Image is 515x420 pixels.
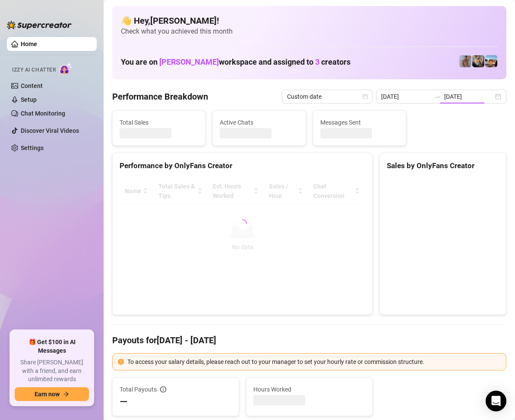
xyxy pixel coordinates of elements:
div: Performance by OnlyFans Creator [120,160,365,172]
span: Custom date [287,90,367,103]
span: calendar [363,94,368,99]
span: — [120,395,128,409]
span: Hours Worked [253,385,366,394]
span: Check what you achieved this month [121,27,498,36]
div: To access your salary details, please reach out to your manager to set your hourly rate or commis... [127,357,501,367]
img: Joey [459,55,471,67]
span: Active Chats [220,118,298,127]
span: [PERSON_NAME] [159,57,219,66]
img: logo-BBDzfeDw.svg [7,21,72,29]
a: Setup [21,96,37,103]
span: Earn now [35,391,60,398]
h4: Performance Breakdown [112,91,208,103]
input: End date [444,92,493,101]
button: Earn nowarrow-right [15,387,89,401]
div: Open Intercom Messenger [486,391,506,411]
span: exclamation-circle [118,359,124,365]
span: Izzy AI Chatter [12,66,56,74]
span: 🎁 Get $100 in AI Messages [15,338,89,355]
input: Start date [381,92,430,101]
div: Sales by OnlyFans Creator [387,160,499,172]
span: info-circle [160,386,166,392]
a: Discover Viral Videos [21,127,79,134]
a: Content [21,82,43,89]
a: Chat Monitoring [21,110,65,117]
h4: Payouts for [DATE] - [DATE] [112,334,506,346]
span: to [434,93,441,100]
span: arrow-right [63,391,69,397]
img: AI Chatter [59,63,73,75]
a: Home [21,41,37,47]
span: 3 [315,57,319,66]
span: Total Sales [120,118,198,127]
h4: 👋 Hey, [PERSON_NAME] ! [121,15,498,27]
span: Messages Sent [320,118,399,127]
span: Total Payouts [120,385,157,394]
span: loading [238,219,247,228]
h1: You are on workspace and assigned to creators [121,57,351,67]
span: swap-right [434,93,441,100]
img: Zach [485,55,497,67]
img: George [472,55,484,67]
a: Settings [21,144,44,151]
span: Share [PERSON_NAME] with a friend, and earn unlimited rewards [15,358,89,384]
